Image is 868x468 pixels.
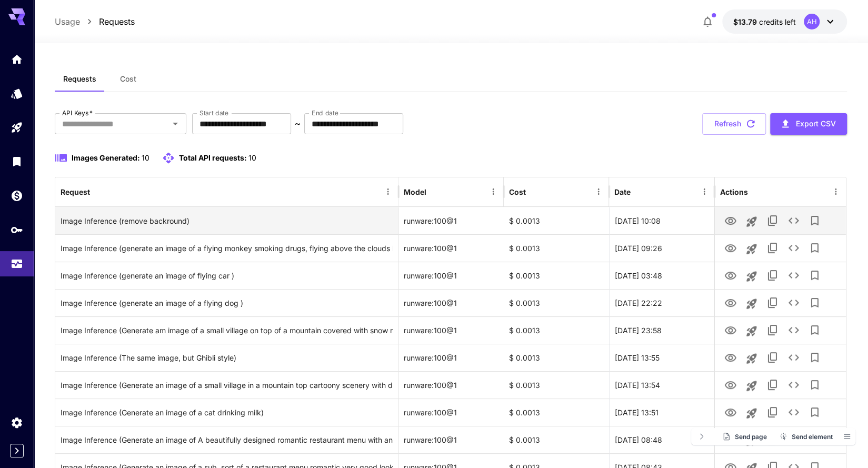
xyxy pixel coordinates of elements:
div: Wallet [11,189,23,202]
button: Refresh [702,113,766,135]
div: Library [11,155,23,168]
button: Launch in playground [741,238,762,260]
div: $ 0.0013 [504,399,609,426]
button: Sort [527,184,542,199]
button: Launch in playground [741,403,762,424]
button: Open [168,116,183,131]
label: End date [312,108,338,117]
button: Copy TaskUUID [762,374,783,395]
button: See details [783,320,804,341]
div: runware:100@1 [398,262,504,289]
div: Home [11,53,23,66]
div: Click to copy prompt [61,426,393,453]
button: See details [783,265,804,286]
div: 18 Aug, 2025 08:48 [609,426,714,453]
div: $ 0.0013 [504,371,609,399]
button: Menu [829,184,843,199]
div: Date [614,187,631,196]
label: API Keys [62,108,93,117]
div: runware:100@1 [398,207,504,234]
p: Usage [55,15,80,28]
div: runware:100@1 [398,234,504,262]
div: $ 0.0013 [504,262,609,289]
div: Models [11,87,23,100]
button: Launch in playground [741,211,762,232]
button: See details [783,210,804,231]
a: Requests [99,15,135,28]
button: Add to library [804,210,825,231]
div: Actions [720,187,748,196]
div: 22 Aug, 2025 03:48 [609,262,714,289]
div: $ 0.0013 [504,234,609,262]
div: 22 Aug, 2025 10:08 [609,207,714,234]
button: Menu [697,184,712,199]
div: Click to copy prompt [61,262,393,289]
button: See details [783,237,804,258]
span: credits left [759,17,795,26]
button: See details [783,374,804,395]
button: See details [783,347,804,368]
button: View Image [720,346,741,368]
div: AH [804,14,820,29]
button: Copy TaskUUID [762,347,783,368]
p: ~ [295,117,301,130]
button: Copy TaskUUID [762,320,783,341]
button: See details [783,402,804,423]
button: Copy TaskUUID [762,237,783,258]
div: runware:100@1 [398,399,504,426]
button: Copy TaskUUID [762,292,783,313]
button: Launch in playground [741,293,762,314]
div: Click to copy prompt [61,399,393,426]
div: Usage [11,257,23,271]
button: See details [783,292,804,313]
button: View Image [720,374,741,395]
div: $ 0.0013 [504,426,609,453]
div: 19 Aug, 2025 13:54 [609,371,714,399]
div: Click to copy prompt [61,207,393,234]
button: Launch in playground [741,266,762,287]
button: View Image [720,264,741,286]
button: Sort [427,184,442,199]
div: Request [61,187,90,196]
div: 19 Aug, 2025 13:51 [609,399,714,426]
div: API Keys [11,223,23,236]
button: Expand sidebar [10,444,24,457]
div: Cost [509,187,526,196]
button: Sort [91,184,106,199]
button: Add to library [804,402,825,423]
button: View Image [720,210,741,231]
span: Cost [120,74,136,84]
button: Sort [632,184,646,199]
button: $13.79164AH [722,9,847,34]
div: 19 Aug, 2025 13:55 [609,344,714,371]
button: Add to library [804,374,825,395]
button: Add to library [804,292,825,313]
div: $ 0.0013 [504,289,609,316]
button: Add to library [804,265,825,286]
div: runware:100@1 [398,289,504,316]
button: View Image [720,319,741,341]
div: 21 Aug, 2025 22:22 [609,289,714,316]
div: $ 0.0013 [504,316,609,344]
div: runware:100@1 [398,316,504,344]
div: $ 0.0013 [504,207,609,234]
button: View Image [720,292,741,313]
span: Images Generated: [72,153,140,162]
div: Settings [11,416,23,429]
div: Click to copy prompt [61,317,393,344]
div: Click to copy prompt [61,235,393,262]
span: $13.79 [733,17,759,26]
button: Export CSV [770,113,847,135]
button: View Image [720,237,741,258]
nav: breadcrumb [55,15,135,28]
div: 19 Aug, 2025 23:58 [609,316,714,344]
div: Click to copy prompt [61,290,393,316]
span: 10 [248,153,256,162]
button: Menu [486,184,501,199]
button: Launch in playground [741,375,762,396]
button: Launch in playground [741,321,762,342]
button: Copy TaskUUID [762,402,783,423]
div: Playground [11,121,23,134]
